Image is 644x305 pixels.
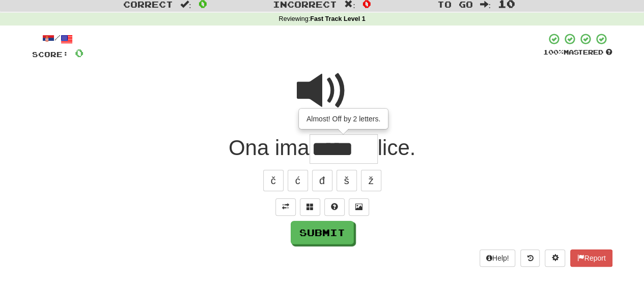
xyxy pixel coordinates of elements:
[543,48,612,57] div: Mastered
[32,33,83,45] div: /
[288,170,308,191] button: ć
[300,198,320,216] button: Switch sentence to multiple choice alt+p
[32,50,69,59] span: Score:
[570,249,612,267] button: Report
[480,249,516,267] button: Help!
[378,136,416,160] span: lice.
[306,115,380,123] span: Almost! Off by 2 letters.
[291,221,354,244] button: Submit
[543,48,564,56] span: 100 %
[324,198,345,216] button: Single letter hint - you only get 1 per sentence and score half the points! alt+h
[310,15,366,22] strong: Fast Track Level 1
[349,198,369,216] button: Show image (alt+x)
[337,170,357,191] button: š
[312,170,332,191] button: đ
[361,170,381,191] button: ž
[520,249,540,267] button: Round history (alt+y)
[275,198,296,216] button: Toggle translation (alt+t)
[75,46,83,59] span: 0
[229,136,310,160] span: Ona ima
[263,170,284,191] button: č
